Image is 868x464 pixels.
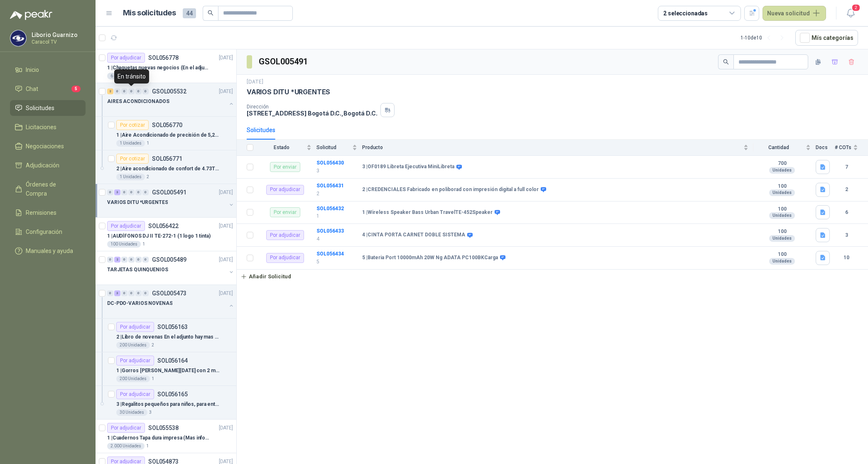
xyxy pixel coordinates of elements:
[753,206,811,213] b: 100
[266,253,304,263] div: Por adjudicar
[116,389,154,399] div: Por adjudicar
[753,251,811,258] b: 100
[835,209,858,216] b: 6
[152,189,186,195] p: GSOL005491
[237,270,868,284] a: Añadir Solicitud
[107,255,235,281] a: 0 2 0 0 0 0 GSOL005489[DATE] TARJETAS QUINQUENIOS
[362,187,539,193] b: 2 | CREDENCIALES Fabricado en poliborad con impresión digital a full color
[157,391,188,397] p: SOL056165
[152,257,186,263] p: GSOL005489
[121,88,128,94] div: 0
[107,434,211,442] p: 1 | Cuadernos Tapa dura impresa (Mas informacion en el adjunto)
[107,221,145,231] div: Por adjudicar
[26,123,56,132] span: Licitaciones
[753,145,804,150] span: Cantidad
[247,78,263,86] p: [DATE]
[135,290,142,296] div: 0
[135,257,142,263] div: 0
[107,241,141,248] div: 100 Unidades
[114,257,120,263] div: 2
[116,356,154,366] div: Por adjudicar
[32,39,83,44] p: Caracol TV
[26,208,56,217] span: Remisiones
[316,167,357,175] p: 3
[121,189,128,195] div: 0
[266,185,304,195] div: Por adjudicar
[107,98,169,106] p: AIRES ACONDICIONADOS
[316,206,344,211] a: SOL056432
[247,88,330,96] p: VARIOS DITU *URGENTES
[316,160,344,166] a: SOL056430
[316,145,351,150] span: Solicitud
[96,352,236,386] a: Por adjudicarSOL0561641 |Gorros [PERSON_NAME][DATE] con 2 marcas200 Unidades1
[763,6,826,21] button: Nueva solicitud
[769,212,795,219] div: Unidades
[96,49,236,83] a: Por adjudicarSOL056778[DATE] 1 |Chaquetas nuevas negocios (En el adjunto mas informacion)6 Unidades1
[26,161,59,170] span: Adjudicación
[816,140,835,156] th: Docs
[316,183,344,189] b: SOL056431
[107,300,172,307] p: DC-PDO-VARIOS NOVENAS
[142,257,149,263] div: 0
[116,174,145,180] div: 1 Unidades
[152,156,182,162] p: SOL056771
[137,73,140,79] p: 1
[157,324,188,330] p: SOL056163
[183,8,196,18] span: 44
[316,228,344,234] b: SOL056433
[107,86,235,113] a: 2 0 0 0 0 0 GSOL005532[DATE] AIRES ACONDICIONADOS
[219,256,233,264] p: [DATE]
[107,257,113,263] div: 0
[835,140,868,156] th: # COTs
[128,257,135,263] div: 0
[10,30,26,46] img: Company Logo
[316,251,344,257] b: SOL056434
[71,86,81,92] span: 5
[107,189,113,195] div: 0
[114,88,120,94] div: 0
[107,53,145,63] div: Por adjudicar
[723,59,729,65] span: search
[26,65,39,74] span: Inicio
[107,423,145,433] div: Por adjudicar
[316,140,362,156] th: Solicitud
[362,145,742,150] span: Producto
[10,10,52,20] img: Logo peakr
[107,199,168,206] p: VARIOS DITU *URGENTES
[247,104,377,110] p: Dirección
[208,10,213,16] span: search
[362,209,493,216] b: 1 | Wireless Speaker Bass Urban TravelTE-452Speaker
[316,190,357,198] p: 2
[114,290,120,296] div: 3
[148,425,179,431] p: SOL055538
[142,88,149,94] div: 0
[10,119,86,135] a: Licitaciones
[116,367,220,375] p: 1 | Gorros [PERSON_NAME][DATE] con 2 marcas
[219,424,233,432] p: [DATE]
[149,409,152,416] p: 3
[769,189,795,196] div: Unidades
[362,255,498,261] b: 5 | Bateria Port 10000mAh 20W Ng ADATA PC100BKCarga
[362,232,465,238] b: 4 | CINTA PORTA CARNET DOBLE SISTEMA
[135,88,142,94] div: 0
[116,140,145,147] div: 1 Unidades
[26,227,62,236] span: Configuración
[152,342,154,349] p: 2
[753,140,816,156] th: Cantidad
[10,224,86,240] a: Configuración
[795,30,858,46] button: Mís categorías
[96,420,236,453] a: Por adjudicarSOL055538[DATE] 1 |Cuadernos Tapa dura impresa (Mas informacion en el adjunto)2.000 ...
[135,189,142,195] div: 0
[123,7,176,19] h1: Mis solicitudes
[116,322,154,332] div: Por adjudicar
[142,189,149,195] div: 0
[26,180,78,198] span: Órdenes de Compra
[148,223,179,229] p: SOL056422
[237,270,295,284] button: Añadir Solicitud
[107,73,136,79] div: 6 Unidades
[258,140,316,156] th: Estado
[96,218,236,251] a: Por adjudicarSOL056422[DATE] 1 |AUDÍFONOS DJ II TE-272-1 (1 logo 1 tinta)100 Unidades1
[107,290,113,296] div: 0
[843,6,858,21] button: 2
[107,443,145,449] div: 2.000 Unidades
